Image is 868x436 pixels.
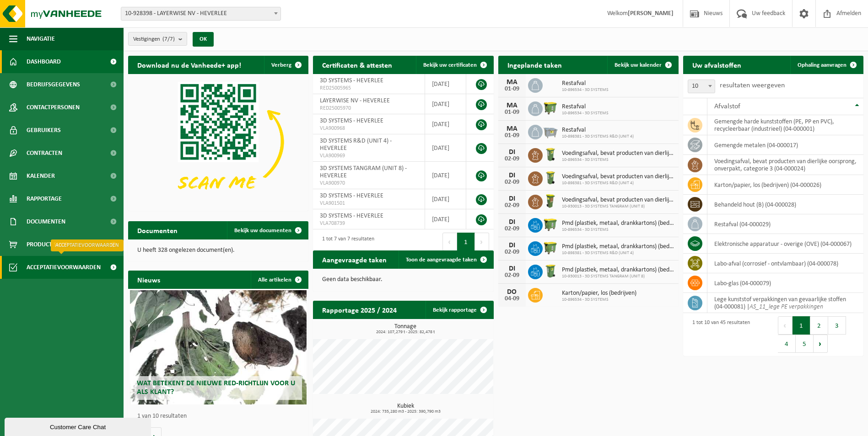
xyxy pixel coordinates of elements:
[137,413,304,420] p: 1 van 10 resultaten
[27,165,55,187] span: Kalender
[503,226,521,232] div: 02-09
[425,94,466,114] td: [DATE]
[128,32,187,46] button: Vestigingen(7/7)
[562,197,674,204] span: Voedingsafval, bevat producten van dierlijke oorsprong, onverpakt, categorie 3
[503,296,521,302] div: 04-09
[543,193,558,209] img: WB-0060-HPE-GN-50
[406,257,477,263] span: Toon de aangevraagde taken
[814,335,828,353] button: Next
[27,210,65,233] span: Documenten
[543,123,558,139] img: WB-2500-GAL-GY-01
[607,56,678,74] a: Bekijk uw kalender
[271,62,291,68] span: Verberg
[320,213,383,219] span: 3D SYSTEMS - HEVERLEE
[828,316,846,335] button: 3
[320,105,418,112] span: RED25005970
[130,290,307,404] a: Wat betekent de nieuwe RED-richtlijn voor u als klant?
[426,301,493,319] a: Bekijk rapportage
[503,79,521,86] div: MA
[707,273,863,293] td: labo-glas (04-000079)
[503,133,521,139] div: 01-09
[27,119,61,142] span: Gebruikers
[543,170,558,186] img: WB-0140-HPE-GN-50
[615,62,662,68] span: Bekijk uw kalender
[313,250,396,268] h2: Aangevraagde taken
[313,301,406,319] h2: Rapportage 2025 / 2024
[778,316,793,335] button: Previous
[320,117,383,124] span: 3D SYSTEMS - HEVERLEE
[320,220,418,227] span: VLA708739
[562,181,674,186] span: 10-898381 - 3D SYSTEMS R&D (UNIT 4)
[503,109,521,116] div: 01-09
[562,297,636,303] span: 10-896534 - 3D SYSTEMS
[562,157,674,163] span: 10-896534 - 3D SYSTEMS
[27,187,62,210] span: Rapportage
[562,111,609,116] span: 10-896534 - 3D SYSTEMS
[121,7,280,20] span: 10-928398 - LAYERWISE NV - HEVERLEE
[503,265,521,272] div: DI
[318,403,493,414] h3: Kubiek
[322,276,484,283] p: Geen data beschikbaar.
[128,56,250,74] h2: Download nu de Vanheede+ app!
[5,416,153,436] iframe: chat widget
[318,232,374,252] div: 1 tot 7 van 7 resultaten
[27,50,61,73] span: Dashboard
[707,214,863,234] td: restafval (04-000029)
[562,134,634,139] span: 10-898381 - 3D SYSTEMS R&D (UNIT 4)
[562,127,634,134] span: Restafval
[562,220,674,227] span: Pmd (plastiek, metaal, drankkartons) (bedrijven)
[707,254,863,273] td: labo-afval (corrosief - ontvlambaar) (04-000078)
[562,173,674,181] span: Voedingsafval, bevat producten van dierlijke oorsprong, onverpakt, categorie 3
[688,80,715,93] span: 10
[234,228,291,234] span: Bekijk uw documenten
[562,150,674,157] span: Voedingsafval, bevat producten van dierlijke oorsprong, onverpakt, categorie 3
[318,324,493,335] h3: Tonnage
[503,202,521,209] div: 02-09
[425,134,466,162] td: [DATE]
[543,147,558,162] img: WB-0140-HPE-GN-50
[442,233,457,251] button: Previous
[498,56,571,74] h2: Ingeplande taken
[543,217,558,232] img: WB-1100-HPE-GN-50
[425,209,466,229] td: [DATE]
[503,149,521,156] div: DI
[628,10,674,17] strong: [PERSON_NAME]
[399,250,493,269] a: Toon de aangevraagde taken
[475,233,489,251] button: Next
[137,380,295,396] span: Wat betekent de nieuwe RED-richtlijn voor u als klant?
[320,192,383,199] span: 3D SYSTEMS - HEVERLEE
[707,135,863,155] td: gemengde metalen (04-000017)
[320,180,418,187] span: VLA900970
[503,249,521,255] div: 02-09
[503,172,521,179] div: DI
[416,56,493,74] a: Bekijk uw certificaten
[425,189,466,209] td: [DATE]
[320,200,418,207] span: VLA901501
[264,56,307,74] button: Verberg
[503,86,521,92] div: 01-09
[707,155,863,175] td: voedingsafval, bevat producten van dierlijke oorsprong, onverpakt, categorie 3 (04-000024)
[543,240,558,255] img: WB-1100-HPE-GN-50
[688,80,715,93] span: 10
[562,290,636,297] span: Karton/papier, los (bedrijven)
[251,271,307,289] a: Alle artikelen
[27,142,62,165] span: Contracten
[318,409,493,414] span: 2024: 735,280 m3 - 2025: 390,790 m3
[562,103,609,111] span: Restafval
[425,114,466,134] td: [DATE]
[193,32,214,47] button: OK
[128,74,308,209] img: Download de VHEPlus App
[128,271,169,288] h2: Nieuws
[503,125,521,133] div: MA
[778,335,796,353] button: 4
[503,218,521,226] div: DI
[793,316,810,335] button: 1
[503,242,521,249] div: DI
[707,234,863,254] td: elektronische apparatuur - overige (OVE) (04-000067)
[503,102,521,109] div: MA
[457,233,475,251] button: 1
[320,138,392,152] span: 3D SYSTEMS R&D (UNIT 4) - HEVERLEE
[790,56,863,74] a: Ophaling aanvragen
[562,87,609,93] span: 10-896534 - 3D SYSTEMS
